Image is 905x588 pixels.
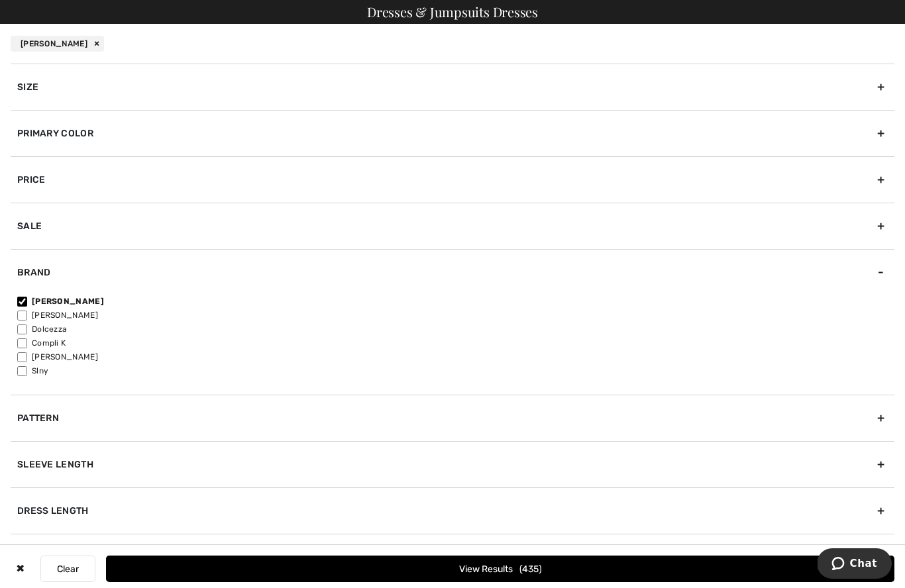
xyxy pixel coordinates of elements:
[11,36,104,52] div: [PERSON_NAME]
[40,556,95,582] button: Clear
[11,156,894,203] div: Price
[17,311,27,320] input: [PERSON_NAME]
[17,337,894,349] label: Compli K
[17,351,894,363] label: [PERSON_NAME]
[818,548,892,581] iframe: Opens a widget where you can chat to one of our agents
[17,297,27,307] input: [PERSON_NAME]
[17,323,894,335] label: Dolcezza
[11,534,894,580] div: Occasion
[17,366,27,376] input: Slny
[11,203,894,249] div: Sale
[17,365,894,377] label: Slny
[11,556,30,582] div: ✖
[106,556,894,582] button: View Results435
[17,309,894,321] label: [PERSON_NAME]
[11,487,894,534] div: Dress Length
[11,395,894,441] div: Pattern
[11,441,894,487] div: Sleeve length
[17,295,894,307] label: [PERSON_NAME]
[11,110,894,156] div: Primary Color
[17,324,27,334] input: Dolcezza
[11,249,894,295] div: Brand
[519,563,542,575] span: 435
[11,64,894,110] div: Size
[17,338,27,348] input: Compli K
[17,352,27,362] input: [PERSON_NAME]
